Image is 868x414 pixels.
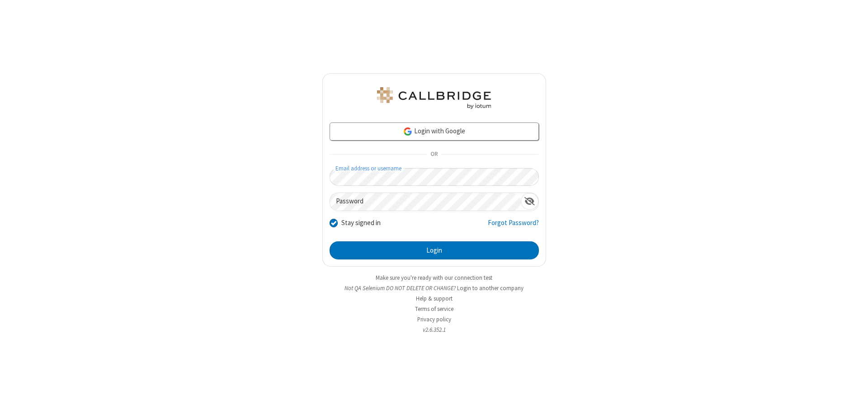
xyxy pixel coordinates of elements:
input: Email address or username [330,168,539,186]
button: Login to another company [457,284,524,292]
a: Privacy policy [417,315,451,323]
a: Login with Google [330,122,539,141]
li: v2.6.352.1 [322,325,546,334]
a: Terms of service [415,305,453,313]
div: Show password [521,193,538,210]
input: Password [330,193,521,211]
img: google-icon.png [403,127,413,136]
a: Make sure you're ready with our connection test [376,274,492,282]
a: Forgot Password? [488,218,539,235]
li: Not QA Selenium DO NOT DELETE OR CHANGE? [322,284,546,292]
span: OR [427,148,441,161]
img: QA Selenium DO NOT DELETE OR CHANGE [375,87,493,109]
label: Stay signed in [341,218,381,228]
button: Login [330,241,539,259]
a: Help & support [416,295,453,302]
